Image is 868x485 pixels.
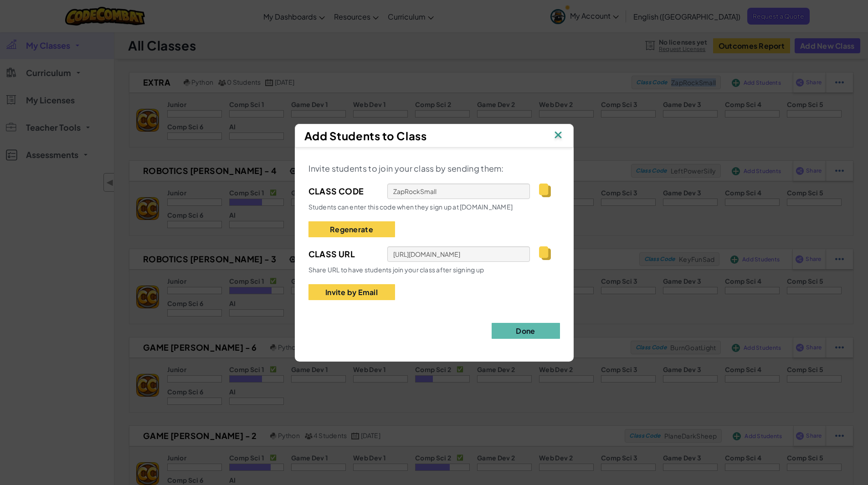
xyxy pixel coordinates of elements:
[552,129,564,143] img: IconClose.svg
[308,203,513,211] span: Students can enter this code when they sign up at [DOMAIN_NAME]
[539,246,550,260] img: IconCopy.svg
[308,265,484,274] span: Share URL to have students join your class after signing up
[539,184,550,197] img: IconCopy.svg
[308,184,378,198] span: Class Code
[308,221,395,237] button: Regenerate
[308,163,504,174] span: Invite students to join your class by sending them:
[308,284,395,300] button: Invite by Email
[304,129,427,143] span: Add Students to Class
[308,247,378,261] span: Class Url
[492,323,560,339] button: Done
